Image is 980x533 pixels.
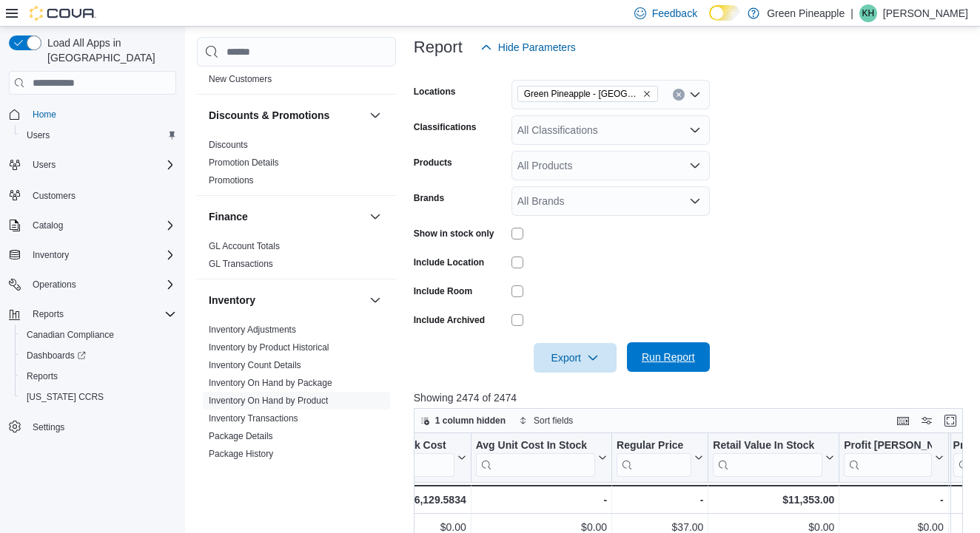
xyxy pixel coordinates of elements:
[209,413,298,424] a: Inventory Transactions
[209,175,254,186] a: Promotions
[689,195,701,207] button: Open list of options
[894,412,912,430] button: Keyboard shortcuts
[33,220,63,231] span: Catalog
[617,439,691,453] div: Regular Price
[414,228,494,240] label: Show in stock only
[414,285,472,297] label: Include Room
[3,416,182,438] button: Settings
[476,439,595,477] div: Avg Unit Cost In Stock
[33,109,56,120] span: Home
[474,33,582,62] button: Hide Parameters
[27,106,62,123] a: Home
[689,89,701,101] button: Open list of options
[27,246,75,264] button: Inventory
[33,159,56,171] span: Users
[27,370,58,382] span: Reports
[713,439,822,453] div: Retail Value In Stock
[713,491,834,509] div: $11,353.00
[209,74,272,84] a: New Customers
[689,160,701,172] button: Open list of options
[21,367,176,385] span: Reports
[476,439,607,477] button: Avg Unit Cost In Stock
[844,439,943,477] button: Profit [PERSON_NAME] ($)
[414,86,456,98] label: Locations
[517,86,658,102] span: Green Pineapple - Warfield
[209,378,332,388] a: Inventory On Hand by Package
[209,108,329,123] h3: Discounts & Promotions
[15,366,182,387] button: Reports
[3,245,182,265] button: Inventory
[380,439,454,477] div: In Stock Cost
[652,6,697,21] span: Feedback
[366,208,384,225] button: Finance
[30,6,96,21] img: Cova
[414,157,452,169] label: Products
[380,491,466,509] div: $6,129.5834
[15,345,182,366] a: Dashboards
[33,190,75,202] span: Customers
[534,415,573,427] span: Sort fields
[476,439,595,453] div: Avg Unit Cost In Stock
[21,388,176,406] span: Washington CCRS
[498,40,576,55] span: Hide Parameters
[642,350,695,364] span: Run Report
[209,241,280,251] a: GL Account Totals
[380,439,466,477] button: In Stock Cost
[209,449,273,459] a: Package History
[713,439,822,477] div: Retail Value In Stock
[617,439,691,477] div: Regular Price
[21,347,92,364] a: Dashboards
[21,126,176,144] span: Users
[435,415,506,427] span: 1 column hidden
[534,343,617,373] button: Export
[21,326,120,344] a: Canadian Compliance
[883,4,968,22] p: [PERSON_NAME]
[27,418,70,436] a: Settings
[767,4,845,22] p: Green Pineapple
[209,360,301,370] a: Inventory Count Details
[33,421,64,433] span: Settings
[27,246,176,264] span: Inventory
[713,439,834,477] button: Retail Value In Stock
[27,329,114,341] span: Canadian Compliance
[41,35,176,65] span: Load All Apps in [GEOGRAPHIC_DATA]
[15,125,182,146] button: Users
[543,343,608,373] span: Export
[15,387,182,407] button: [US_STATE] CCRS
[209,209,363,224] button: Finance
[27,305,176,323] span: Reports
[33,308,64,320] span: Reports
[844,439,931,453] div: Profit [PERSON_NAME] ($)
[27,391,104,403] span: [US_STATE] CCRS
[209,431,273,441] a: Package Details
[862,4,875,22] span: KH
[27,187,81,205] a: Customers
[27,156,61,174] button: Users
[414,192,444,204] label: Brands
[3,215,182,236] button: Catalog
[3,304,182,325] button: Reports
[859,4,877,22] div: Karin Hamm
[209,140,248,150] a: Discounts
[209,395,328,406] a: Inventory On Hand by Product
[709,5,740,21] input: Dark Mode
[689,124,701,136] button: Open list of options
[414,314,485,326] label: Include Archived
[617,439,703,477] button: Regular Price
[524,86,640,101] span: Green Pineapple - [GEOGRAPHIC_DATA]
[21,388,110,406] a: [US_STATE] CCRS
[918,412,936,430] button: Display options
[414,38,463,56] h3: Report
[209,259,273,269] a: GL Transactions
[27,156,176,174] span: Users
[709,21,710,21] span: Dark Mode
[209,293,255,308] h3: Inventory
[21,326,176,344] span: Canadian Compliance
[21,126,56,144] a: Users
[15,325,182,345] button: Canadian Compliance
[209,342,329,353] a: Inventory by Product Historical
[209,108,363,123] button: Discounts & Promotions
[414,121,477,133] label: Classifications
[33,279,76,291] span: Operations
[366,291,384,309] button: Inventory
